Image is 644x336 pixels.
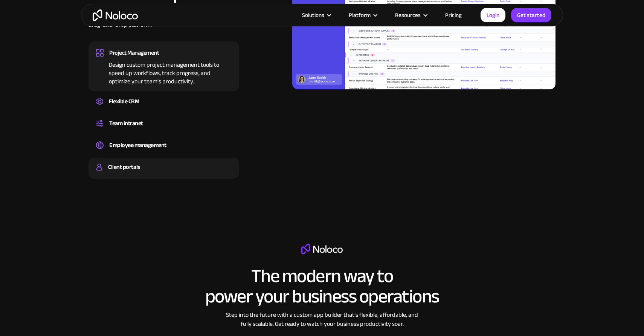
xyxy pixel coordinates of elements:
a: Pricing [436,10,471,20]
div: Team intranet [109,118,143,129]
div: Employee management [109,140,166,151]
div: Build a secure, fully-branded, and personalized client portal that lets your customers self-serve. [96,173,232,175]
div: Step into the future with a custom app builder that’s flexible, affordable, and fully scalable. G... [222,310,422,328]
div: Platform [349,10,371,20]
div: Platform [339,10,386,20]
div: Resources [386,10,436,20]
a: home [93,9,138,21]
div: Resources [395,10,421,20]
div: Project Management [109,47,159,58]
div: Set up a central space for your team to collaborate, share information, and stay up to date on co... [96,129,232,131]
div: Flexible CRM [109,96,139,107]
div: Solutions [302,10,324,20]
div: Solutions [293,10,339,20]
div: Create a custom CRM that you can adapt to your business’s needs, centralize your workflows, and m... [96,107,232,109]
a: Get started [511,8,551,22]
div: Design custom project management tools to speed up workflows, track progress, and optimize your t... [96,58,232,86]
div: Easily manage employee information, track performance, and handle HR tasks from a single platform. [96,151,232,153]
h2: The modern way to power your business operations [205,266,439,307]
a: Login [481,8,505,22]
div: Client portals [108,161,140,173]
